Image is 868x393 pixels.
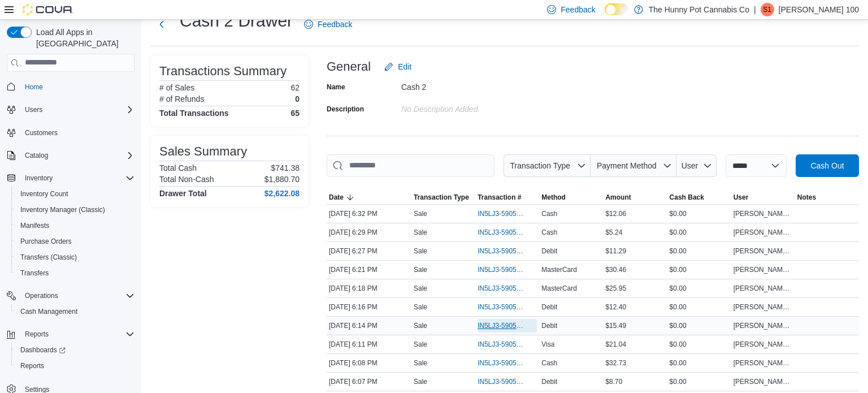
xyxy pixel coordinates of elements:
[401,100,553,114] div: No Description added
[478,377,526,386] span: IN5LJ3-5905377
[734,209,793,218] span: [PERSON_NAME] 100
[2,102,139,118] button: Users
[180,10,293,32] h1: Cash 2 Drawer
[23,4,73,15] img: Cova
[11,186,139,202] button: Inventory Count
[667,282,731,295] div: $0.00
[327,282,411,295] div: [DATE] 6:18 PM
[478,244,537,258] button: IN5LJ3-5905556
[16,203,134,217] span: Inventory Manager (Classic)
[25,105,42,114] span: Users
[478,321,526,330] span: IN5LJ3-5905427
[478,207,537,221] button: IN5LJ3-5905586
[667,300,731,314] div: $0.00
[20,126,62,140] a: Customers
[676,154,717,177] button: User
[327,60,371,74] h3: General
[605,193,631,202] span: Amount
[734,265,793,274] span: [PERSON_NAME] 100
[597,161,657,170] span: Payment Method
[667,244,731,258] div: $0.00
[734,193,749,202] span: User
[20,307,77,316] span: Cash Management
[667,356,731,370] div: $0.00
[605,340,626,349] span: $21.04
[734,284,793,293] span: [PERSON_NAME] 100
[731,191,795,204] button: User
[16,305,134,318] span: Cash Management
[478,319,537,332] button: IN5LJ3-5905427
[667,375,731,388] div: $0.00
[327,300,411,314] div: [DATE] 6:16 PM
[264,189,300,198] h4: $2,622.08
[271,163,300,172] p: $741.38
[20,103,47,116] button: Users
[32,27,134,49] span: Load All Apps in [GEOGRAPHIC_DATA]
[11,304,139,319] button: Cash Management
[16,203,110,217] a: Inventory Manager (Classic)
[761,3,774,16] div: Sarah 100
[541,265,577,274] span: MasterCard
[327,356,411,370] div: [DATE] 6:08 PM
[327,105,364,114] label: Description
[327,154,494,177] input: This is a search bar. As you type, the results lower in the page will automatically filter.
[20,253,77,262] span: Transfers (Classic)
[16,235,76,248] a: Purchase Orders
[20,269,49,278] span: Transfers
[414,340,427,349] p: Sale
[734,247,793,256] span: [PERSON_NAME] 100
[795,191,859,204] button: Notes
[649,3,749,16] p: The Hunny Pot Cannabis Co
[667,207,731,221] div: $0.00
[541,247,557,256] span: Debit
[159,64,287,78] h3: Transactions Summary
[541,377,557,386] span: Debit
[478,228,526,237] span: IN5LJ3-5905566
[159,175,214,184] h6: Total Non-Cash
[11,218,139,234] button: Manifests
[478,193,521,202] span: Transaction #
[414,321,427,330] p: Sale
[25,83,43,92] span: Home
[20,361,44,370] span: Reports
[20,221,49,230] span: Manifests
[327,263,411,277] div: [DATE] 6:21 PM
[20,171,57,185] button: Inventory
[20,289,134,303] span: Operations
[20,126,134,140] span: Customers
[2,288,139,304] button: Operations
[398,61,411,72] span: Edit
[11,234,139,249] button: Purchase Orders
[25,330,49,339] span: Reports
[478,263,537,277] button: IN5LJ3-5905509
[159,83,194,92] h6: # of Sales
[561,4,595,15] span: Feedback
[478,375,537,388] button: IN5LJ3-5905377
[411,191,475,204] button: Transaction Type
[20,327,53,341] button: Reports
[401,78,553,92] div: Cash 2
[605,284,626,293] span: $25.95
[25,291,58,300] span: Operations
[810,160,844,171] span: Cash Out
[327,375,411,388] div: [DATE] 6:07 PM
[734,321,793,330] span: [PERSON_NAME] 100
[295,94,300,103] p: 0
[16,187,134,201] span: Inventory Count
[327,319,411,332] div: [DATE] 6:14 PM
[20,80,134,94] span: Home
[159,94,204,103] h6: # of Refunds
[682,161,698,170] span: User
[667,263,731,277] div: $0.00
[475,191,539,204] button: Transaction #
[734,377,793,386] span: [PERSON_NAME] 100
[605,247,626,256] span: $11.29
[159,189,207,198] h4: Drawer Total
[16,343,70,357] a: Dashboards
[754,3,756,16] p: |
[290,83,300,92] p: 62
[734,359,793,368] span: [PERSON_NAME] 100
[16,359,49,373] a: Reports
[414,303,427,312] p: Sale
